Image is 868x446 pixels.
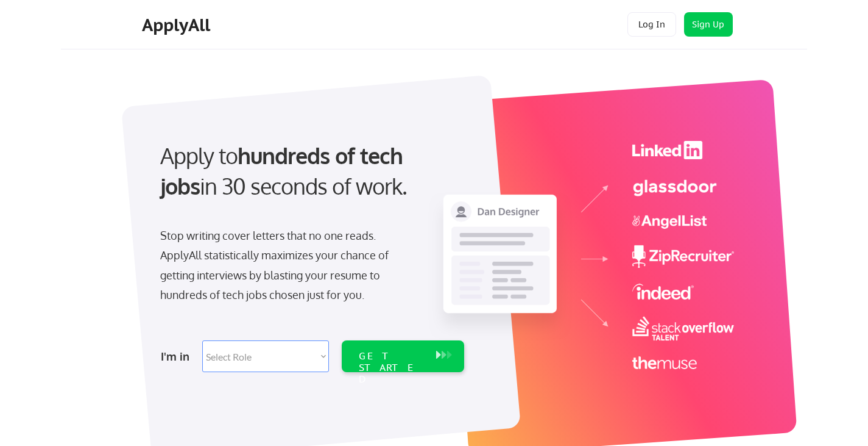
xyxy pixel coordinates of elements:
[160,140,459,202] div: Apply to in 30 seconds of work.
[684,12,733,37] button: Sign Up
[161,347,195,366] div: I'm in
[359,350,424,386] div: GET STARTED
[160,142,408,200] strong: hundreds of tech jobs
[142,15,214,35] div: ApplyAll
[627,12,676,37] button: Log In
[160,226,411,305] div: Stop writing cover letters that no one reads. ApplyAll statistically maximizes your chance of get...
